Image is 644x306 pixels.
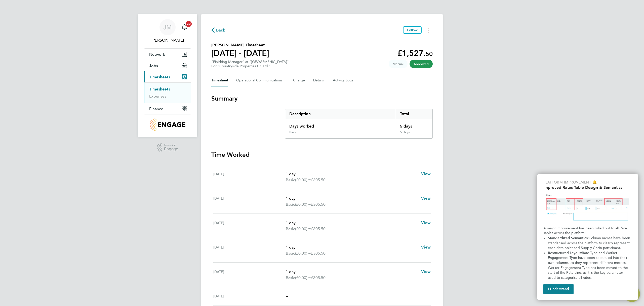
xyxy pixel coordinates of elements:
button: Charge [293,74,305,86]
span: Rate Type and Worker Engagement Type have been separated into their own columns, as they represen... [548,251,629,280]
a: Go to home page [144,118,191,131]
p: Platform Improvement 🔔 [543,180,632,185]
span: – [286,294,288,298]
span: Basic [286,250,295,256]
div: [DATE] [213,293,286,299]
span: £305.50 [311,226,326,231]
h1: [DATE] - [DATE] [211,48,269,58]
div: "Finishing Manager" at "[GEOGRAPHIC_DATA]" [211,60,289,68]
app-decimal: £1,527. [397,48,433,58]
span: (£0.00) = [295,226,311,231]
p: 1 day [286,220,417,226]
button: Timesheet [211,74,228,86]
span: JM [163,24,172,30]
div: 5 days [396,119,432,130]
strong: Standardized Semantics: [548,236,589,240]
button: Timesheets Menu [424,26,433,34]
span: Column names have been standarised across the platform to clearly represent each data point and S... [548,236,631,250]
span: £305.50 [311,251,326,256]
span: (£0.00) = [295,202,311,207]
div: Basic [289,130,297,134]
span: Timesheets [149,75,170,79]
span: Jobs [149,63,158,68]
div: [DATE] [213,244,286,256]
div: Days worked [285,119,396,130]
nav: Main navigation [138,14,197,137]
h2: [PERSON_NAME] Timesheet [211,42,269,48]
span: £305.50 [311,275,326,280]
button: Details [313,74,325,86]
div: Improved Rate Table Semantics [537,174,638,300]
h2: Improved Rates Table Design & Semantics [543,185,632,190]
div: [DATE] [213,220,286,232]
span: Network [149,52,165,57]
span: 50 [426,50,433,57]
span: Basic [286,177,295,183]
h3: Summary [211,95,433,103]
span: Basic [286,201,295,207]
span: Engage [164,147,178,151]
strong: Restructured Layout: [548,251,582,255]
span: (£0.00) = [295,275,311,280]
button: Operational Communications [236,74,285,86]
p: 1 day [286,244,417,250]
p: 1 day [286,171,417,177]
span: Powered by [164,143,178,147]
p: 1 day [286,195,417,201]
p: A major improvement has been rolled out to all Rate Tables across the platform: [543,226,632,236]
span: £305.50 [311,177,326,182]
button: Activity Logs [333,74,354,86]
div: For "Countryside Properties UK Ltd" [211,64,289,68]
span: This timesheet has been approved. [410,60,433,68]
span: Back [216,27,225,33]
p: 1 day [286,269,417,275]
span: Follow [407,28,418,32]
img: countryside-properties-logo-retina.png [150,118,185,131]
span: (£0.00) = [295,177,311,182]
span: View [421,220,431,225]
div: Summary [285,109,433,139]
span: 20 [186,21,192,27]
span: View [421,245,431,250]
span: View [421,196,431,201]
div: Description [285,109,396,119]
span: £305.50 [311,202,326,207]
span: This timesheet was manually created. [389,60,408,68]
div: [DATE] [213,269,286,281]
span: Jagdeesh Mali [144,37,191,43]
div: 5 days [396,130,432,138]
h3: Time Worked [211,151,433,159]
a: Go to account details [144,19,191,43]
span: View [421,171,431,176]
span: View [421,269,431,274]
span: Finance [149,106,163,111]
div: Total [396,109,432,119]
a: Timesheets [149,87,170,91]
button: I Understand [543,284,574,294]
img: Updated Rates Table Design & Semantics [543,192,632,224]
span: Basic [286,275,295,281]
a: Expenses [149,94,166,99]
span: (£0.00) = [295,251,311,256]
div: [DATE] [213,195,286,207]
div: [DATE] [213,171,286,183]
span: Basic [286,226,295,232]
